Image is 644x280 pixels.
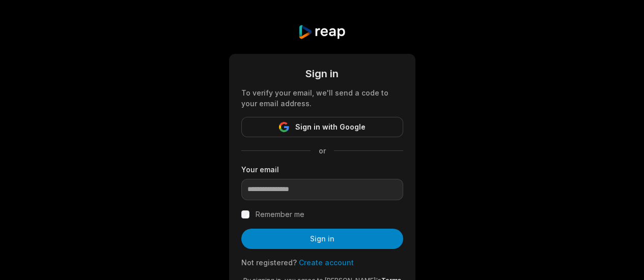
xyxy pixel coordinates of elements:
span: Not registered? [241,258,297,267]
span: or [311,145,334,156]
img: reap [298,24,346,40]
label: Your email [241,164,403,175]
div: To verify your email, we'll send a code to your email address. [241,87,403,109]
label: Remember me [256,208,304,221]
div: Sign in [241,66,403,81]
a: Create account [299,258,354,267]
button: Sign in with Google [241,117,403,137]
span: Sign in with Google [295,121,366,133]
button: Sign in [241,229,403,249]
